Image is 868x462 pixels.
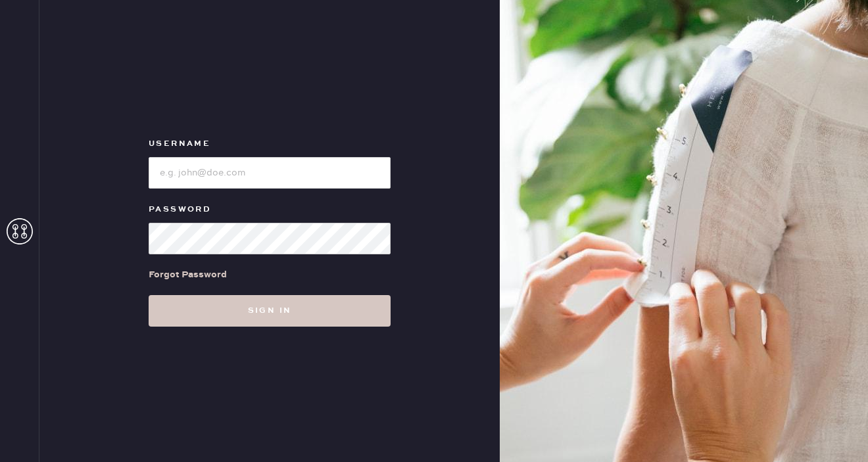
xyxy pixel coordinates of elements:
a: Forgot Password [149,254,227,295]
label: Username [149,136,391,152]
button: Sign in [149,295,391,327]
label: Password [149,202,391,218]
input: e.g. john@doe.com [149,157,391,189]
div: Forgot Password [149,267,227,282]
